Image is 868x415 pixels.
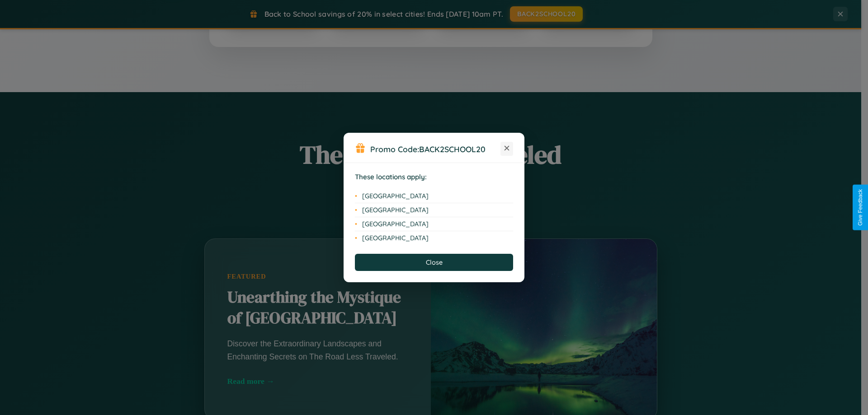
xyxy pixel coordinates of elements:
b: BACK2SCHOOL20 [419,144,486,154]
li: [GEOGRAPHIC_DATA] [355,217,513,231]
li: [GEOGRAPHIC_DATA] [355,189,513,203]
li: [GEOGRAPHIC_DATA] [355,231,513,245]
div: Give Feedback [857,189,863,226]
li: [GEOGRAPHIC_DATA] [355,203,513,217]
h3: Promo Code: [370,144,500,154]
button: Close [355,254,513,271]
strong: These locations apply: [355,173,427,181]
